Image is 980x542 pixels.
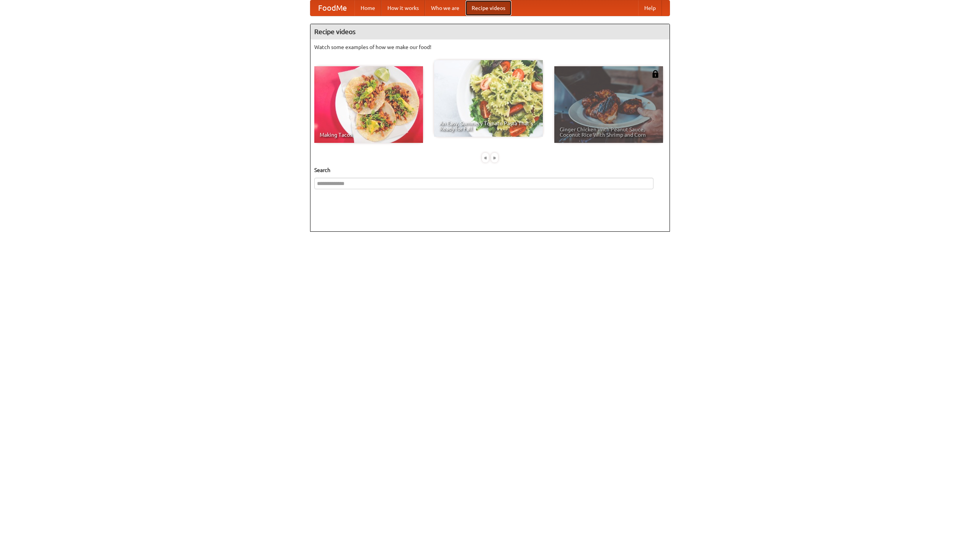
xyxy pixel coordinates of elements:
div: « [482,153,489,162]
img: 483408.png [652,70,659,78]
h4: Recipe videos [310,24,670,39]
p: Watch some examples of how we make our food! [314,43,666,51]
h5: Search [314,166,666,174]
a: Help [638,0,662,16]
a: FoodMe [310,0,354,16]
a: Who we are [425,0,465,16]
a: Making Tacos [314,66,423,143]
span: An Easy, Summery Tomato Pasta That's Ready for Fall [439,121,537,131]
a: Recipe videos [465,0,511,16]
a: How it works [381,0,425,16]
span: Making Tacos [320,132,418,138]
a: An Easy, Summery Tomato Pasta That's Ready for Fall [434,60,543,137]
a: Home [354,0,381,16]
div: » [491,153,498,162]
